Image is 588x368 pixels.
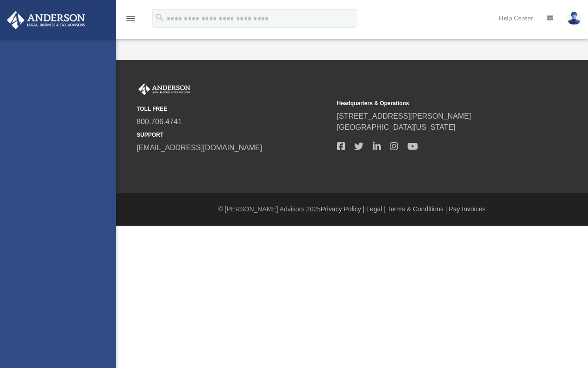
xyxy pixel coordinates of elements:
i: menu [125,13,136,24]
a: [STREET_ADDRESS][PERSON_NAME] [337,112,471,120]
a: Privacy Policy | [321,205,365,213]
small: Headquarters & Operations [337,99,531,108]
img: User Pic [567,12,581,25]
img: Anderson Advisors Platinum Portal [4,11,88,29]
a: 800.706.4741 [137,118,182,126]
div: © [PERSON_NAME] Advisors 2025 [116,204,588,214]
a: menu [125,18,136,24]
small: TOLL FREE [137,105,331,113]
a: Pay Invoices [449,205,485,213]
a: [EMAIL_ADDRESS][DOMAIN_NAME] [137,144,262,152]
img: Anderson Advisors Platinum Portal [137,83,192,95]
i: search [155,13,165,23]
a: [GEOGRAPHIC_DATA][US_STATE] [337,123,456,131]
a: Terms & Conditions | [388,205,447,213]
a: Legal | [366,205,386,213]
small: SUPPORT [137,131,331,139]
